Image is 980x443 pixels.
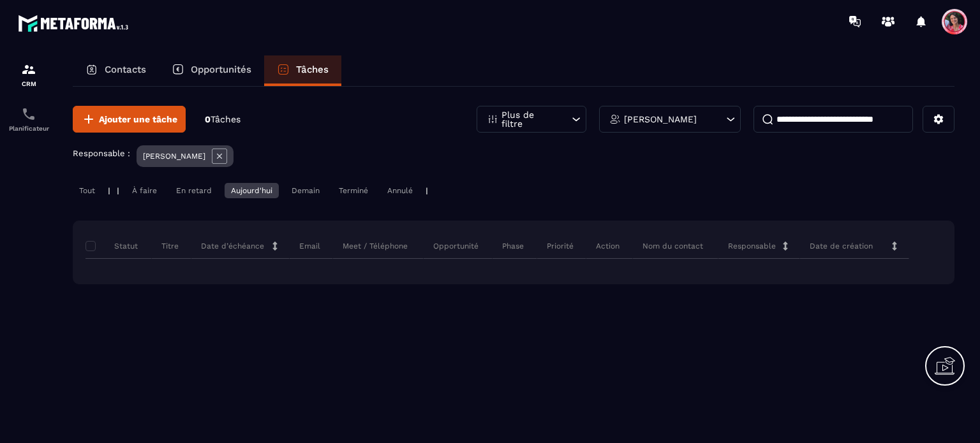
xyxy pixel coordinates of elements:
[3,80,54,87] p: CRM
[21,62,36,77] img: formation
[3,52,54,97] a: formationformationCRM
[624,115,697,124] p: [PERSON_NAME]
[89,241,138,251] p: Statut
[191,64,251,75] p: Opportunités
[21,106,36,122] img: scheduler
[501,110,558,128] p: Plus de filtre
[159,55,264,86] a: Opportunités
[18,11,133,35] img: logo
[502,241,524,251] p: Phase
[205,113,241,126] p: 0
[547,241,574,251] p: Priorité
[143,152,205,161] p: [PERSON_NAME]
[73,183,101,198] div: Tout
[170,183,218,198] div: En retard
[433,241,479,251] p: Opportunité
[105,64,146,75] p: Contacts
[596,241,620,251] p: Action
[343,241,408,251] p: Meet / Téléphone
[381,183,419,198] div: Annulé
[161,241,179,251] p: Titre
[264,55,341,86] a: Tâches
[332,183,375,198] div: Terminé
[108,186,110,195] p: |
[426,186,428,195] p: |
[296,64,329,75] p: Tâches
[211,114,241,124] span: Tâches
[201,241,264,251] p: Date d’échéance
[126,183,163,198] div: À faire
[117,186,119,195] p: |
[73,106,186,133] button: Ajouter une tâche
[73,55,159,86] a: Contacts
[299,241,320,251] p: Email
[99,113,177,126] span: Ajouter une tâche
[225,183,279,198] div: Aujourd'hui
[3,97,54,142] a: schedulerschedulerPlanificateur
[728,241,776,251] p: Responsable
[642,241,703,251] p: Nom du contact
[73,149,130,158] p: Responsable :
[3,125,54,132] p: Planificateur
[810,241,873,251] p: Date de création
[285,183,326,198] div: Demain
